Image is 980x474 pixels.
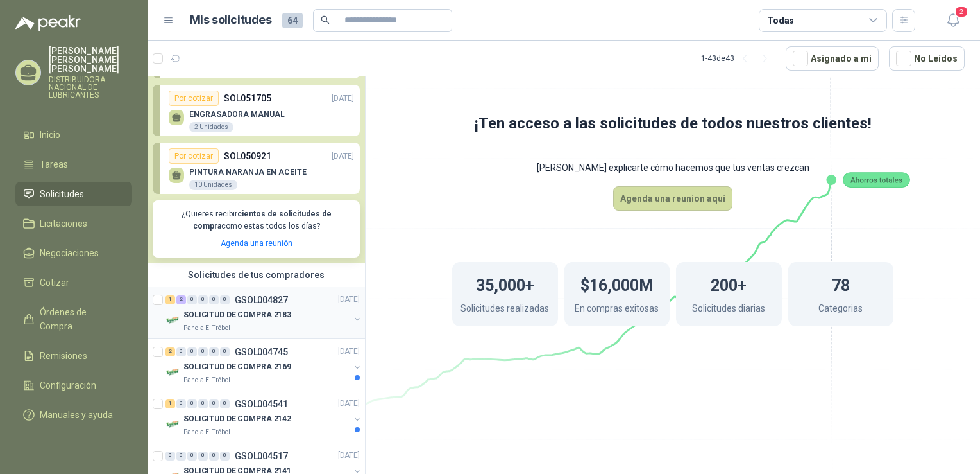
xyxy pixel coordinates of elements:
[786,46,879,71] button: Asignado a mi
[160,208,352,233] p: ¿Quieres recibir como estas todos los días?
[613,186,732,211] button: Agenda una reunion aquí
[338,398,360,410] p: [DATE]
[460,301,549,319] p: Solicitudes realizadas
[321,15,330,24] span: search
[40,128,60,142] span: Inicio
[15,123,132,147] a: Inicio
[176,399,186,408] div: 0
[224,91,271,105] p: SOL051705
[220,399,230,408] div: 0
[189,180,237,190] div: 10 Unidades
[193,209,332,231] b: cientos de solicitudes de compra
[338,346,360,358] p: [DATE]
[221,239,292,248] a: Agenda una reunión
[209,295,219,304] div: 0
[235,347,288,356] p: GSOL004745
[176,295,186,304] div: 2
[183,413,291,425] p: SOLICITUD DE COMPRA 2142
[165,452,175,461] div: 0
[832,270,850,298] h1: 78
[15,373,132,398] a: Configuración
[183,309,291,321] p: SOLICITUD DE COMPRA 2183
[15,403,132,427] a: Manuales y ayuda
[198,399,208,408] div: 0
[189,122,233,132] div: 2 Unidades
[189,110,285,119] p: ENGRASADORA MANUAL
[40,157,68,171] span: Tareas
[165,347,175,356] div: 2
[209,347,219,356] div: 0
[575,301,659,319] p: En compras exitosas
[332,150,354,162] p: [DATE]
[15,211,132,236] a: Licitaciones
[767,13,794,28] div: Todas
[183,427,230,437] p: Panela El Trébol
[15,270,132,295] a: Cotizar
[332,92,354,105] p: [DATE]
[209,399,219,408] div: 0
[176,347,186,356] div: 0
[338,294,360,306] p: [DATE]
[15,15,81,31] img: Logo peakr
[15,300,132,338] a: Órdenes de Compra
[165,292,362,333] a: 1 2 0 0 0 0 GSOL004827[DATE] Company LogoSOLICITUD DE COMPRA 2183Panela El Trébol
[40,378,96,392] span: Configuración
[165,365,181,380] img: Company Logo
[153,85,360,136] a: Por cotizarSOL051705[DATE] ENGRASADORA MANUAL2 Unidades
[187,452,197,461] div: 0
[176,452,186,461] div: 0
[169,148,219,164] div: Por cotizar
[40,305,120,333] span: Órdenes de Compra
[187,295,197,304] div: 0
[235,452,288,461] p: GSOL004517
[165,313,181,328] img: Company Logo
[40,349,87,363] span: Remisiones
[40,246,99,260] span: Negociaciones
[209,452,219,461] div: 0
[49,46,132,73] p: [PERSON_NAME] [PERSON_NAME] [PERSON_NAME]
[15,152,132,177] a: Tareas
[220,452,230,461] div: 0
[198,452,208,461] div: 0
[165,295,175,304] div: 1
[165,417,181,432] img: Company Logo
[165,399,175,408] div: 1
[942,9,965,32] button: 2
[169,91,219,106] div: Por cotizar
[165,396,362,437] a: 1 0 0 0 0 0 GSOL004541[DATE] Company LogoSOLICITUD DE COMPRA 2142Panela El Trébol
[235,295,288,304] p: GSOL004827
[153,143,360,194] a: Por cotizarSOL050921[DATE] PINTURA NARANJA EN ACEITE10 Unidades
[190,11,272,30] h1: Mis solicitudes
[198,347,208,356] div: 0
[187,347,197,356] div: 0
[15,241,132,265] a: Negociaciones
[954,6,968,18] span: 2
[818,301,863,319] p: Categorias
[235,399,288,408] p: GSOL004541
[711,270,747,298] h1: 200+
[198,295,208,304] div: 0
[183,323,230,333] p: Panela El Trébol
[148,263,365,287] div: Solicitudes de tus compradores
[183,361,291,373] p: SOLICITUD DE COMPRA 2169
[580,270,653,298] h1: $16,000M
[40,216,87,231] span: Licitaciones
[40,276,69,290] span: Cotizar
[15,344,132,368] a: Remisiones
[165,344,362,385] a: 2 0 0 0 0 0 GSOL004745[DATE] Company LogoSOLICITUD DE COMPRA 2169Panela El Trébol
[40,187,84,201] span: Solicitudes
[338,450,360,462] p: [DATE]
[40,408,113,422] span: Manuales y ayuda
[49,76,132,99] p: DISTRIBUIDORA NACIONAL DE LUBRICANTES
[692,301,765,319] p: Solicitudes diarias
[220,347,230,356] div: 0
[282,13,303,28] span: 64
[183,375,230,385] p: Panela El Trébol
[224,149,271,163] p: SOL050921
[189,168,307,177] p: PINTURA NARANJA EN ACEITE
[220,295,230,304] div: 0
[889,46,965,71] button: No Leídos
[701,48,775,69] div: 1 - 43 de 43
[187,399,197,408] div: 0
